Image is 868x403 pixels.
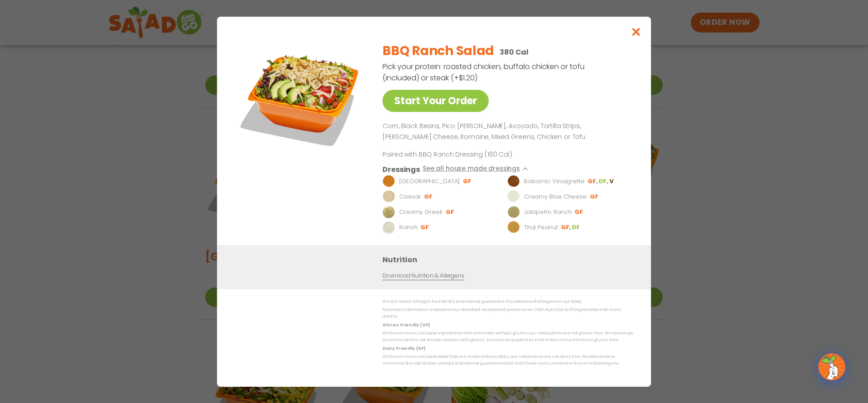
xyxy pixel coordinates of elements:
p: While our menu includes foods that are made without dairy, our restaurants are not dairy free. We... [382,353,633,367]
p: Caesar [399,192,421,201]
img: Featured product photo for BBQ Ranch Salad [237,35,364,161]
li: GF [463,177,472,185]
p: Balsamic Vinaigrette [524,176,585,185]
button: Close modal [622,17,651,47]
button: See all house made dressings [423,163,533,175]
li: GF [575,208,584,216]
p: Nutrition information is based on our standard recipes and portion sizes. Click Nutrition & Aller... [382,306,633,320]
img: wpChatIcon [819,354,844,380]
img: Dressing preview image for BBQ Ranch [382,175,395,187]
p: Ranch [399,222,418,232]
h2: BBQ Ranch Salad [382,42,494,60]
li: GF [590,192,599,200]
p: Paired with BBQ Ranch Dressing (160 Cal) [382,149,550,159]
img: Dressing preview image for Caesar [382,190,395,203]
p: Creamy Blue Cheese [524,192,587,201]
img: Dressing preview image for Ranch [382,221,395,233]
strong: Dairy Friendly (DF) [382,345,425,351]
li: DF [599,177,609,185]
p: We are not an allergen free facility and cannot guarantee the absence of allergens in our foods. [382,298,633,305]
li: GF [446,208,455,216]
p: Thai Peanut [524,222,558,232]
p: Jalapeño Ranch [524,207,572,216]
p: Corn, Black Beans, Pico [PERSON_NAME], Avocado, Tortilla Strips, [PERSON_NAME] Cheese, Romaine, M... [382,121,629,143]
a: Download Nutrition & Allergens [382,271,464,280]
p: Creamy Greek [399,207,443,216]
h3: Nutrition [382,254,637,265]
img: Dressing preview image for Creamy Greek [382,205,395,218]
li: GF [588,177,599,185]
img: Dressing preview image for Jalapeño Ranch [507,205,520,218]
p: 380 Cal [500,46,528,58]
img: Dressing preview image for Thai Peanut [507,221,520,233]
p: Pick your protein: roasted chicken, buffalo chicken or tofu (included) or steak (+$1.20) [382,61,586,83]
a: Start Your Order [382,90,489,112]
p: [GEOGRAPHIC_DATA] [399,176,460,185]
li: V [609,177,614,185]
img: Dressing preview image for Creamy Blue Cheese [507,190,520,203]
li: GF [424,192,434,200]
h3: Dressings [382,163,420,175]
strong: Gluten Friendly (GF) [382,322,429,327]
li: GF [420,223,430,231]
li: GF [561,223,572,231]
img: Dressing preview image for Balsamic Vinaigrette [507,175,520,187]
li: DF [572,223,581,231]
p: While our menu includes ingredients that are made without gluten, our restaurants are not gluten ... [382,330,633,344]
